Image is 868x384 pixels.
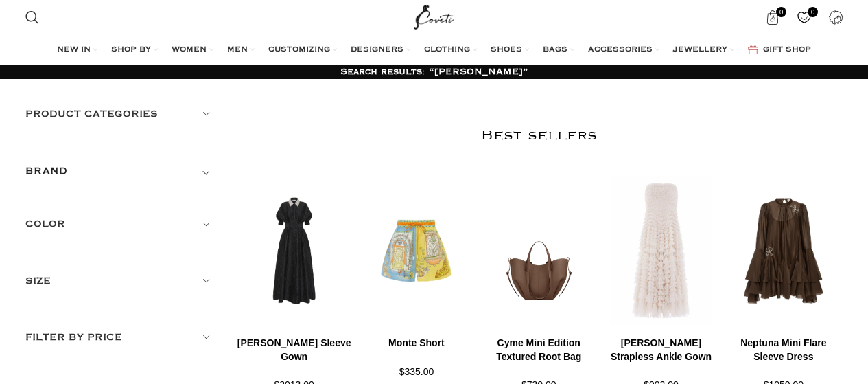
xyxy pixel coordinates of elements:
a: GIFT SHOP [748,36,811,64]
span: GIFT SHOP [763,45,811,56]
span: CLOTHING [424,45,470,56]
img: Rebecca-Vallance-Esther-Short-Sleeve-Gown-7-scaled.jpg [235,168,353,333]
span: SHOES [491,45,522,56]
a: DESIGNERS [351,36,410,64]
img: Needle-and-Thread-Hattie-Ruffle-Strapless-Ankle-Gown-3.jpg [602,168,720,333]
a: ACCESSORIES [588,36,659,64]
h5: Size [25,273,215,289]
h5: Color [25,216,215,231]
a: CLOTHING [424,36,477,64]
a: JEWELLERY [673,36,734,64]
span: JEWELLERY [673,45,727,56]
h4: Monte Short [357,337,476,350]
a: WOMEN [172,36,213,64]
h2: Best sellers [235,127,843,144]
span: $335.00 [399,366,434,377]
h5: Product categories [25,106,215,122]
span: BAGS [543,45,567,56]
span: NEW IN [57,45,91,56]
h5: BRAND [25,163,68,179]
a: BAGS [543,36,574,64]
h4: [PERSON_NAME] Sleeve Gown [235,337,353,363]
img: GiftBag [748,45,758,54]
a: MEN [227,36,255,64]
h1: Search results: “[PERSON_NAME]” [340,66,528,78]
img: Alemais-Neptuna-Mini-Flare-Sleeve-Dress.jpg [724,168,843,333]
span: WOMEN [172,45,207,56]
h4: [PERSON_NAME] Strapless Ankle Gown [602,337,720,363]
a: NEW IN [57,36,97,64]
a: CUSTOMIZING [268,36,337,64]
h5: Filter by price [25,330,215,345]
span: SHOP BY [111,45,151,56]
a: Monte Short $335.00 [357,337,476,379]
img: Alemais-Monte-Short-3.jpg [357,168,476,333]
a: SHOES [491,36,529,64]
a: Site logo [411,10,457,22]
span: ACCESSORIES [588,45,653,56]
h4: Cyme Mini Edition Textured Root Bag [480,337,598,363]
a: 0 [759,3,787,31]
span: DESIGNERS [351,45,403,56]
a: SHOP BY [111,36,158,64]
div: My Wishlist [790,3,819,31]
img: Polene-73.png [480,168,598,333]
a: Search [19,3,46,31]
span: 0 [808,7,818,17]
span: MEN [227,45,248,56]
h4: Neptuna Mini Flare Sleeve Dress [724,337,843,363]
span: 0 [776,7,786,17]
a: 0 [790,3,819,31]
div: Toggle filter [25,163,215,188]
span: CUSTOMIZING [268,45,330,56]
div: Main navigation [19,36,850,64]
